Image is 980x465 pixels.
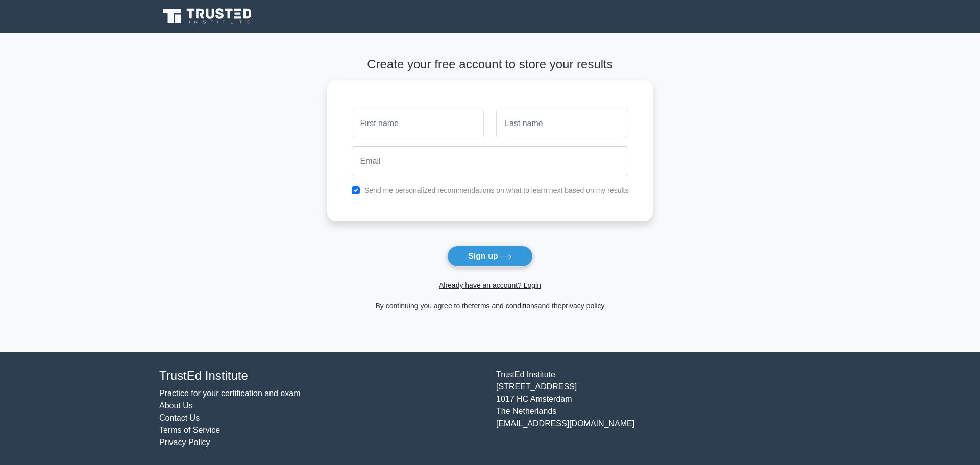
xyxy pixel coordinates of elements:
[472,302,538,310] a: terms and conditions
[159,369,484,383] h4: TrustEd Institute
[562,302,605,310] a: privacy policy
[159,438,210,447] a: Privacy Policy
[490,369,827,449] div: TrustEd Institute [STREET_ADDRESS] 1017 HC Amsterdam The Netherlands [EMAIL_ADDRESS][DOMAIN_NAME]
[327,57,653,72] h4: Create your free account to store your results
[352,109,484,138] input: First name
[364,186,629,194] label: Send me personalized recommendations on what to learn next based on my results
[321,300,659,312] div: By continuing you agree to the and the
[439,281,541,289] a: Already have an account? Login
[352,146,629,176] input: Email
[159,389,301,398] a: Practice for your certification and exam
[159,413,200,422] a: Contact Us
[159,426,220,434] a: Terms of Service
[159,401,193,410] a: About Us
[447,246,533,267] button: Sign up
[496,109,628,138] input: Last name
